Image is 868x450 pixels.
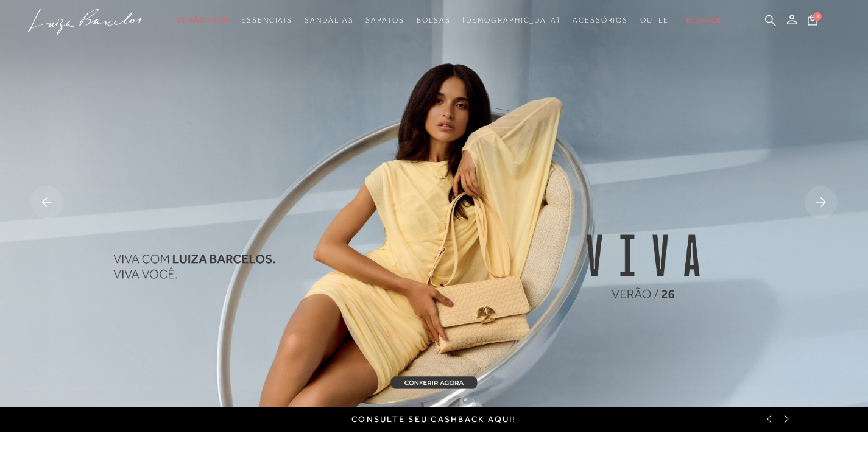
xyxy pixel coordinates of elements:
span: 1 [813,12,822,21]
a: noSubCategoriesText [365,9,404,32]
span: Verão Viva [177,16,229,24]
span: Outlet [640,16,674,24]
span: Bolsas [417,16,451,24]
span: Acessórios [573,16,628,24]
a: noSubCategoriesText [573,9,628,32]
span: BLOG LB [686,16,722,24]
a: noSubCategoriesText [241,9,292,32]
span: [DEMOGRAPHIC_DATA] [462,16,560,24]
span: Essenciais [241,16,292,24]
a: Consulte seu cashback aqui! [351,414,516,424]
a: BLOG LB [686,9,722,32]
span: Sandálias [305,16,353,24]
button: 1 [804,13,821,30]
a: noSubCategoriesText [417,9,451,32]
a: noSubCategoriesText [462,9,560,32]
a: noSubCategoriesText [640,9,674,32]
a: noSubCategoriesText [177,9,229,32]
span: Sapatos [365,16,404,24]
a: noSubCategoriesText [305,9,353,32]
